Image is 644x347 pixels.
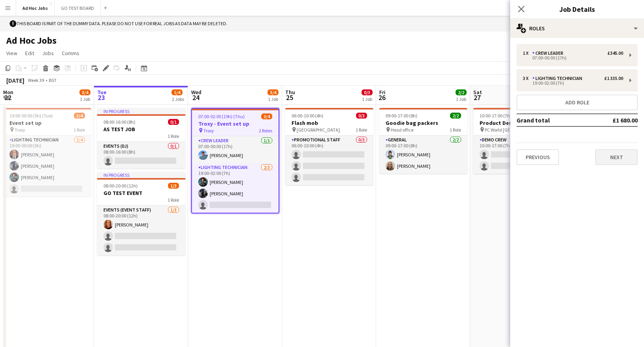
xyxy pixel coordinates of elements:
[480,113,511,119] span: 10:00-17:00 (7h)
[362,89,373,95] span: 0/3
[3,89,13,96] span: Mon
[473,108,561,174] app-job-card: 10:00-17:00 (7h)0/2Product Demonstration PC World [GEOGRAPHIC_DATA]1 RoleDemo crew0/210:00-17:00 ...
[523,81,623,85] div: 19:00-02:00 (7h)
[356,113,367,119] span: 0/3
[3,48,20,58] a: View
[79,89,90,95] span: 3/4
[362,96,372,102] div: 1 Job
[97,89,107,96] span: Tue
[103,183,138,189] span: 08:00-20:00 (12h)
[9,20,17,27] span: !
[42,50,54,57] span: Jobs
[3,135,91,197] app-card-role: Lighting technician3/419:00-00:00 (5h)[PERSON_NAME][PERSON_NAME][PERSON_NAME]
[2,93,13,102] span: 22
[103,119,135,125] span: 08:00-16:00 (8h)
[190,93,201,102] span: 24
[595,149,638,165] button: Next
[268,89,279,95] span: 3/4
[97,189,185,197] h3: GO TEST EVENT
[532,50,566,56] div: Crew Leader
[517,114,588,126] td: Grand total
[450,113,461,119] span: 2/2
[378,93,386,102] span: 26
[604,76,623,81] div: £1 335.00
[203,128,214,134] span: Troxy
[96,93,107,102] span: 23
[55,0,101,16] button: GO TEST BOARD
[284,93,295,102] span: 25
[3,108,91,197] app-job-card: 19:00-00:00 (5h) (Tue)3/4Event set up Troxy1 RoleLighting technician3/419:00-00:00 (5h)[PERSON_NA...
[379,135,467,174] app-card-role: General2/209:00-17:00 (8h)[PERSON_NAME][PERSON_NAME]
[379,108,467,174] app-job-card: 09:00-17:00 (8h)2/2Goodie bag packers Head office1 RoleGeneral2/209:00-17:00 (8h)[PERSON_NAME][PE...
[80,96,90,102] div: 1 Job
[172,96,184,102] div: 2 Jobs
[473,135,561,174] app-card-role: Demo crew0/210:00-17:00 (7h)
[191,108,279,213] app-job-card: 07:00-02:00 (19h) (Thu)3/4Troxy - Event set up Troxy2 RolesCrew Leader1/107:00-00:00 (17h)[PERSON...
[168,183,179,189] span: 1/3
[473,89,482,96] span: Sat
[523,76,532,81] div: 3 x
[22,48,37,58] a: Edit
[588,114,638,126] td: £1 680.00
[62,50,79,57] span: Comms
[379,119,467,126] h3: Goodie bag packers
[15,127,25,133] span: Troxy
[259,128,272,134] span: 2 Roles
[168,119,179,125] span: 0/1
[9,113,53,119] span: 19:00-00:00 (5h) (Tue)
[3,119,91,126] h3: Event set up
[97,172,185,255] app-job-card: In progress08:00-20:00 (12h)1/3GO TEST EVENT1 RoleEvents (Event Staff)1/308:00-20:00 (12h)[PERSON...
[6,35,57,46] h1: Ad Hoc Jobs
[473,119,561,126] h3: Product Demonstration
[172,89,183,95] span: 1/4
[97,108,185,114] div: In progress
[510,4,644,14] h3: Job Details
[450,127,461,133] span: 1 Role
[285,108,373,185] app-job-card: 06:00-10:00 (4h)0/3Flash mob [GEOGRAPHIC_DATA]1 RolePromotional Staff0/306:00-10:00 (4h)
[97,142,185,169] app-card-role: Events (DJ)0/108:00-16:00 (8h)
[6,76,24,84] div: [DATE]
[74,127,85,133] span: 1 Role
[285,89,295,96] span: Thu
[285,135,373,185] app-card-role: Promotional Staff0/306:00-10:00 (4h)
[297,127,340,133] span: [GEOGRAPHIC_DATA]
[391,127,413,133] span: Head office
[97,206,185,255] app-card-role: Events (Event Staff)1/308:00-20:00 (12h)[PERSON_NAME]
[192,163,279,213] app-card-role: Lighting technician2/319:00-02:00 (7h)[PERSON_NAME][PERSON_NAME]
[532,76,585,81] div: Lighting technician
[97,172,185,178] div: In progress
[192,120,279,127] h3: Troxy - Event set up
[168,133,179,139] span: 1 Role
[456,89,467,95] span: 2/2
[356,127,367,133] span: 1 Role
[39,48,57,58] a: Jobs
[49,77,57,83] div: BST
[192,136,279,163] app-card-role: Crew Leader1/107:00-00:00 (17h)[PERSON_NAME]
[59,48,83,58] a: Comms
[198,113,245,119] span: 07:00-02:00 (19h) (Thu)
[261,113,272,119] span: 3/4
[379,89,386,96] span: Fri
[74,113,85,119] span: 3/4
[16,0,55,16] button: Ad Hoc Jobs
[472,93,482,102] span: 27
[292,113,323,119] span: 06:00-10:00 (4h)
[285,119,373,126] h3: Flash mob
[26,77,46,83] span: Week 39
[456,96,466,102] div: 1 Job
[97,126,185,133] h3: AS TEST JOB
[191,89,201,96] span: Wed
[386,113,417,119] span: 09:00-17:00 (8h)
[268,96,278,102] div: 1 Job
[168,197,179,203] span: 1 Role
[510,19,644,38] div: Roles
[517,95,638,110] button: Add role
[25,50,34,57] span: Edit
[523,56,623,60] div: 07:00-00:00 (17h)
